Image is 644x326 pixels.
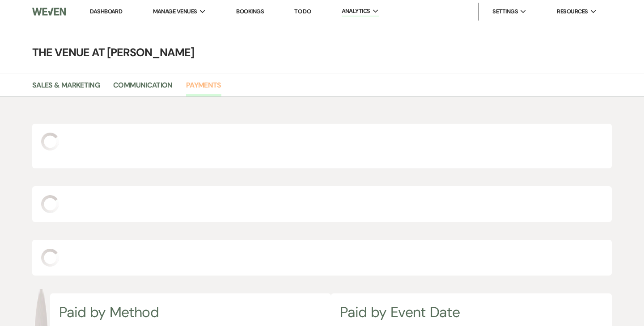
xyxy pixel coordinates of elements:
[32,2,66,21] img: Weven Logo
[41,133,59,150] img: loading spinner
[153,7,197,16] span: Manage Venues
[294,8,311,15] a: To Do
[41,195,59,213] img: loading spinner
[90,8,122,15] a: Dashboard
[557,7,588,16] span: Resources
[340,302,603,322] h4: Paid by Event Date
[113,79,173,96] a: Communication
[342,7,370,16] span: Analytics
[186,79,221,96] a: Payments
[59,302,322,322] h4: Paid by Method
[236,8,264,15] a: Bookings
[492,7,518,16] span: Settings
[32,79,100,96] a: Sales & Marketing
[41,249,59,267] img: loading spinner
